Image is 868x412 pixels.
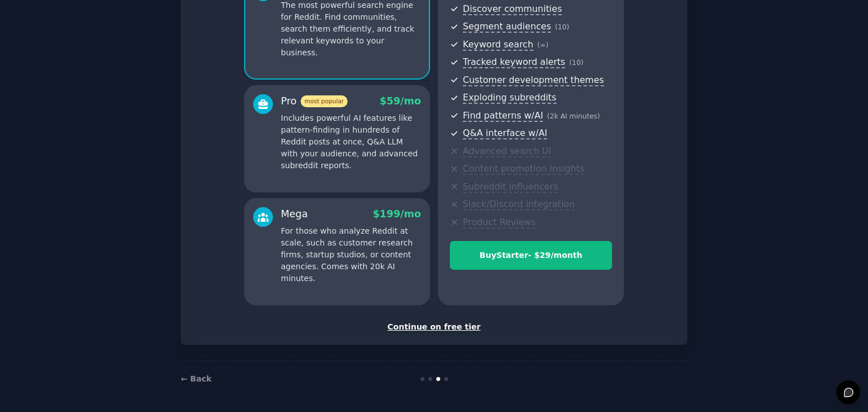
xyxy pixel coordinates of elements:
span: ( 2k AI minutes ) [547,112,600,120]
span: Subreddit influencers [463,181,558,193]
div: Mega [281,207,308,221]
span: Keyword search [463,39,533,51]
span: Discover communities [463,3,562,15]
span: most popular [301,95,348,107]
span: $ 59 /mo [380,95,421,107]
span: Customer development themes [463,74,604,86]
p: For those who analyze Reddit at scale, such as customer research firms, startup studios, or conte... [281,225,421,284]
span: ( ∞ ) [537,41,549,49]
button: BuyStarter- $29/month [450,241,612,270]
p: Includes powerful AI features like pattern-finding in hundreds of Reddit posts at once, Q&A LLM w... [281,112,421,172]
div: Continue on free tier [193,321,675,333]
span: Segment audiences [463,21,551,33]
span: ( 10 ) [569,59,583,67]
div: Pro [281,94,348,108]
span: Exploding subreddits [463,92,556,104]
span: Product Reviews [463,217,536,229]
span: ( 10 ) [555,23,569,31]
a: ← Back [181,374,211,383]
span: Tracked keyword alerts [463,56,565,68]
span: Content promotion insights [463,163,584,175]
div: Buy Starter - $ 29 /month [450,249,611,261]
span: Find patterns w/AI [463,110,543,122]
span: $ 199 /mo [373,208,421,220]
span: Slack/Discord integration [463,199,575,211]
span: Q&A interface w/AI [463,128,547,139]
span: Advanced search UI [463,146,551,157]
